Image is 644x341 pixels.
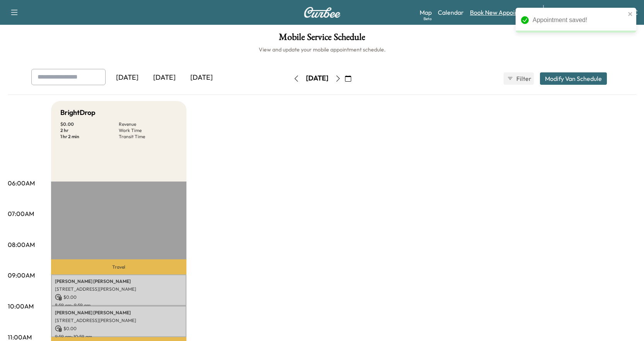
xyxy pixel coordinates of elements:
[8,33,636,46] h1: Mobile Service Schedule
[55,286,183,292] p: [STREET_ADDRESS][PERSON_NAME]
[504,72,534,85] button: Filter
[8,178,35,188] p: 06:00AM
[306,74,328,83] div: [DATE]
[516,74,530,83] span: Filter
[60,107,96,118] h5: BrightDrop
[60,121,119,127] p: $ 0.00
[60,127,119,134] p: 2 hr
[51,259,186,274] p: Travel
[533,15,625,25] div: Appointment saved!
[628,11,633,17] button: close
[8,46,636,53] h6: View and update your mobile appointment schedule.
[55,334,183,340] p: 9:59 am - 10:59 am
[55,325,183,332] p: $ 0.00
[438,8,464,17] a: Calendar
[55,302,183,308] p: 8:59 am - 9:59 am
[109,69,146,87] div: [DATE]
[304,7,341,18] img: Curbee Logo
[8,271,35,280] p: 09:00AM
[146,69,183,87] div: [DATE]
[424,16,432,22] div: Beta
[119,121,177,127] p: Revenue
[55,278,183,284] p: [PERSON_NAME] [PERSON_NAME]
[8,302,34,311] p: 10:00AM
[60,134,119,140] p: 1 hr 2 min
[119,127,177,134] p: Work Time
[540,72,607,85] button: Modify Van Schedule
[55,317,183,324] p: [STREET_ADDRESS][PERSON_NAME]
[470,8,535,17] a: Book New Appointment
[8,209,34,218] p: 07:00AM
[55,310,183,316] p: [PERSON_NAME] [PERSON_NAME]
[8,240,35,249] p: 08:00AM
[55,294,183,301] p: $ 0.00
[119,134,177,140] p: Transit Time
[420,8,432,17] a: MapBeta
[183,69,220,87] div: [DATE]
